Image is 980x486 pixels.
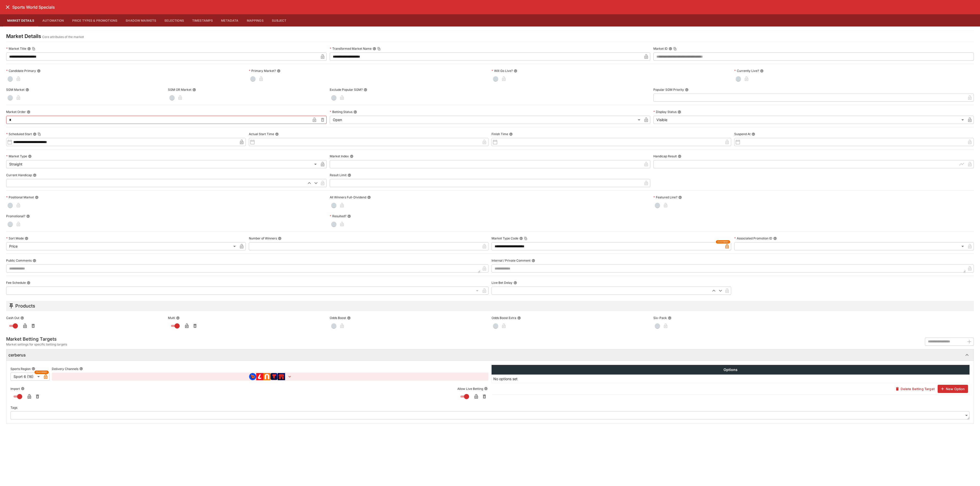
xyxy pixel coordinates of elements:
p: Fee Schedule [6,280,26,285]
button: Internal / Private Comment [532,259,535,262]
button: Live Bet Delay [513,281,517,285]
button: Copy To Clipboard [38,132,41,136]
p: Currently Live? [734,69,759,73]
button: Number of Winners [278,237,281,240]
td: No options set [492,375,970,383]
button: Odds Boost [347,316,351,320]
p: Core attributes of the market [42,34,84,40]
p: Primary Market? [249,69,276,73]
button: Market Type [28,155,32,158]
button: Market IDCopy To Clipboard [669,47,672,50]
button: New Option [938,385,968,393]
p: SGM Market [6,87,24,92]
h6: Sports World Specials [12,5,55,10]
p: Delivery Channels [52,367,78,371]
p: Sort Mode [6,236,24,240]
button: Suspend At [752,132,755,136]
button: Featured Line? [678,196,682,199]
button: Scheduled StartCopy To Clipboard [33,132,36,136]
p: Exclude Popular SGM? [330,87,363,92]
p: SGM OR Market [168,87,191,92]
button: Public Comments [33,259,36,262]
img: brand [263,373,271,380]
button: Allow Live Betting [484,387,488,390]
p: Market Index [330,154,349,158]
h5: Products [15,303,35,309]
button: Current Handicap [33,173,36,177]
button: Automation [38,14,68,27]
button: Subject [268,14,291,27]
p: Associated Promotion ID [734,236,772,240]
button: Exclude Popular SGM? [364,88,367,92]
button: Market Type CodeCopy To Clipboard [519,237,523,240]
button: All Winners Full-Dividend [367,196,371,199]
p: Number of Winners [249,236,277,240]
p: Promotional? [6,214,25,218]
button: Metadata [217,14,242,27]
p: Market Title [6,46,26,51]
p: Featured Line? [653,195,677,199]
p: Transformed Market Name [330,46,372,51]
button: Delete Betting Target [892,385,937,393]
div: Open [330,116,642,124]
span: Overridden [36,370,47,374]
p: Suspend At [734,132,751,136]
button: Copy To Clipboard [524,237,528,240]
p: Market Order [6,110,26,114]
p: Actual Start Time [249,132,274,136]
p: Market Type Code [492,236,518,240]
button: Copy To Clipboard [377,47,381,50]
button: Currently Live? [760,69,764,73]
p: Internal / Private Comment [492,258,531,263]
div: Price [6,242,238,250]
button: Resulted? [347,214,351,218]
img: brand [249,373,256,380]
button: Price Types & Promotions [68,14,122,27]
button: Transformed Market NameCopy To Clipboard [373,47,376,50]
button: Actual Start Time [275,132,279,136]
button: Mappings [243,14,268,27]
p: Allow Live Betting [457,387,483,391]
button: Delivery Channels [79,367,83,370]
p: Resulted? [330,214,346,218]
button: Odds Boost Extra [517,316,521,320]
button: Six-Pack [668,316,671,320]
p: Current Handicap [6,173,32,177]
button: Sort Mode [25,237,28,240]
div: Visible [653,116,966,124]
button: Sports Region [32,367,35,370]
p: Finish Time [492,132,508,136]
div: Sport 6 (16) [10,373,42,381]
p: Popular SGM Priority [653,87,684,92]
button: Candidate Primary [37,69,41,73]
button: Selections [160,14,188,27]
p: Market Type [6,154,27,158]
p: Public Comments [6,258,32,263]
button: Cash Out [20,316,24,320]
p: Betting Status [330,110,352,114]
p: Positional Market [6,195,34,199]
p: Will Go Live? [492,69,513,73]
p: Sports Region [10,367,31,371]
p: Result Limit [330,173,347,177]
p: Import [10,387,20,391]
p: All Winners Full-Dividend [330,195,366,199]
button: Copy To Clipboard [673,47,677,50]
button: Copy To Clipboard [32,47,35,50]
button: Market Details [3,14,38,27]
button: Fee Schedule [27,281,30,285]
button: Will Go Live? [514,69,517,73]
button: SGM OR Market [192,88,196,92]
button: Market Order [27,110,30,114]
th: Options [492,365,970,375]
button: Primary Market? [277,69,280,73]
button: close [3,3,12,12]
p: Six-Pack [653,316,667,320]
div: Straight [6,160,318,168]
button: Positional Market [35,196,39,199]
p: Tags [10,405,17,410]
button: Betting Status [353,110,357,114]
p: Display Status [653,110,677,114]
img: brand [278,373,285,380]
img: brand [256,373,263,380]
